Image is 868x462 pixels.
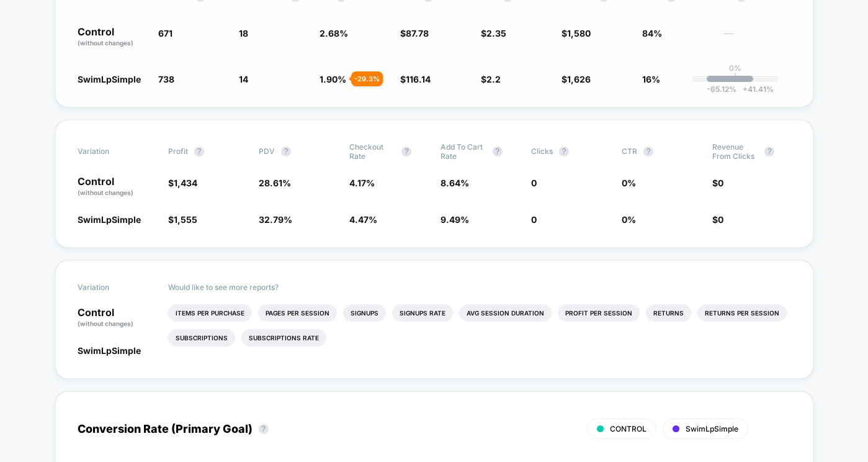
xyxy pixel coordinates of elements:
[401,147,411,156] button: ?
[718,214,723,225] span: 0
[239,28,248,38] span: 18
[712,214,723,225] span: $
[400,74,431,84] span: $
[729,63,741,73] p: 0%
[174,214,197,225] span: 1,555
[481,28,506,38] span: $
[567,28,591,38] span: 1,580
[642,74,660,84] span: 16%
[610,424,647,433] span: CONTROL
[481,74,501,84] span: $
[459,304,552,322] li: Avg Session Duration
[441,178,469,188] span: 8.64 %
[351,71,383,86] div: - 29.3 %
[259,214,292,225] span: 32.79 %
[622,147,637,156] span: CTR
[78,214,141,225] span: SwimLpSimple
[531,214,537,225] span: 0
[259,147,275,156] span: PDV
[78,189,133,196] span: (without changes)
[764,147,774,156] button: ?
[493,147,503,156] button: ?
[343,304,386,322] li: Signups
[158,28,172,38] span: 671
[168,304,252,322] li: Items Per Purchase
[174,178,197,188] span: 1,434
[78,74,141,84] span: SwimLpSimple
[562,28,591,38] span: $
[723,30,791,48] span: ---
[259,178,291,188] span: 28.61 %
[78,345,141,356] span: SwimLpSimple
[486,28,506,38] span: 2.35
[697,304,787,322] li: Returns Per Session
[158,74,174,84] span: 738
[78,283,146,292] span: Variation
[406,28,429,38] span: 87.78
[734,73,736,82] p: |
[78,27,146,48] p: Control
[686,424,738,433] span: SwimLpSimple
[718,178,723,188] span: 0
[622,214,636,225] span: 0 %
[320,28,348,38] span: 2.68 %
[241,329,326,346] li: Subscriptions Rate
[736,84,774,94] span: 41.41 %
[78,307,156,328] p: Control
[567,74,591,84] span: 1,626
[78,176,156,197] p: Control
[486,74,501,84] span: 2.2
[646,304,691,322] li: Returns
[168,214,197,225] span: $
[168,178,197,188] span: $
[349,142,395,161] span: Checkout Rate
[622,178,636,188] span: 0 %
[558,304,640,322] li: Profit Per Session
[642,28,662,38] span: 84%
[707,84,736,94] span: -65.12 %
[168,147,188,156] span: Profit
[259,424,269,434] button: ?
[743,84,748,94] span: +
[441,214,469,225] span: 9.49 %
[320,74,346,84] span: 1.90 %
[392,304,453,322] li: Signups Rate
[441,142,486,161] span: Add To Cart Rate
[531,178,537,188] span: 0
[78,39,133,47] span: (without changes)
[239,74,248,84] span: 14
[559,147,569,156] button: ?
[281,147,291,156] button: ?
[562,74,591,84] span: $
[78,320,133,327] span: (without changes)
[406,74,431,84] span: 116.14
[78,142,146,161] span: Variation
[349,178,375,188] span: 4.17 %
[258,304,337,322] li: Pages Per Session
[531,147,553,156] span: Clicks
[643,147,653,156] button: ?
[712,142,758,161] span: Revenue From Clicks
[168,283,791,292] p: Would like to see more reports?
[400,28,429,38] span: $
[194,147,204,156] button: ?
[349,214,377,225] span: 4.47 %
[168,329,235,346] li: Subscriptions
[712,178,723,188] span: $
